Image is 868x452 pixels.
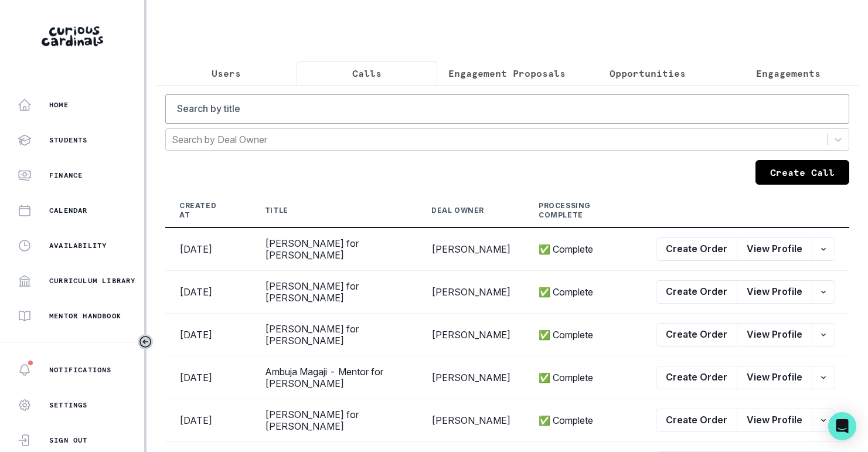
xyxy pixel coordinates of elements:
td: [PERSON_NAME] [417,356,525,399]
p: Home [49,100,69,110]
div: Created At [179,201,223,220]
button: View Profile [737,237,812,261]
button: Create Order [656,323,737,346]
p: Users [212,66,241,80]
button: Create Order [656,366,737,389]
button: View Profile [737,323,812,346]
p: Curriculum Library [49,276,136,286]
p: Students [49,135,88,145]
td: ✅ Complete [525,271,642,314]
button: View Profile [737,280,812,304]
p: Engagements [756,66,821,80]
button: row menu [812,280,835,304]
td: [DATE] [165,314,251,356]
button: Create Order [656,409,737,432]
button: row menu [812,409,835,432]
td: [DATE] [165,356,251,399]
p: Calls [352,66,382,80]
p: Finance [49,171,83,180]
td: [PERSON_NAME] [417,314,525,356]
div: Open Intercom Messenger [828,412,856,440]
div: Title [265,206,288,215]
td: [DATE] [165,271,251,314]
p: Engagement Proposals [448,66,566,80]
p: Availability [49,241,107,250]
td: [PERSON_NAME] for [PERSON_NAME] [251,314,417,356]
td: ✅ Complete [525,356,642,399]
p: Sign Out [49,436,88,445]
button: row menu [812,366,835,389]
p: Notifications [49,365,112,375]
div: Deal Owner [431,206,484,215]
button: row menu [812,237,835,261]
td: ✅ Complete [525,314,642,356]
td: ✅ Complete [525,227,642,271]
td: [PERSON_NAME] for [PERSON_NAME] [251,399,417,442]
button: View Profile [737,409,812,432]
div: Processing complete [539,201,614,220]
button: Create Call [755,160,849,185]
td: Ambuja Magaji - Mentor for [PERSON_NAME] [251,356,417,399]
td: [PERSON_NAME] for [PERSON_NAME] [251,271,417,314]
p: Opportunities [610,66,686,80]
td: [DATE] [165,399,251,442]
button: Toggle sidebar [138,334,153,349]
button: row menu [812,323,835,346]
button: Create Order [656,280,737,304]
p: Mentor Handbook [49,311,121,321]
td: [DATE] [165,227,251,271]
td: [PERSON_NAME] [417,399,525,442]
td: [PERSON_NAME] for [PERSON_NAME] [251,227,417,271]
p: Settings [49,400,88,410]
button: View Profile [737,366,812,389]
td: [PERSON_NAME] [417,271,525,314]
img: Curious Cardinals Logo [42,26,103,46]
td: [PERSON_NAME] [417,227,525,271]
button: Create Order [656,237,737,261]
td: ✅ Complete [525,399,642,442]
p: Calendar [49,206,88,215]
